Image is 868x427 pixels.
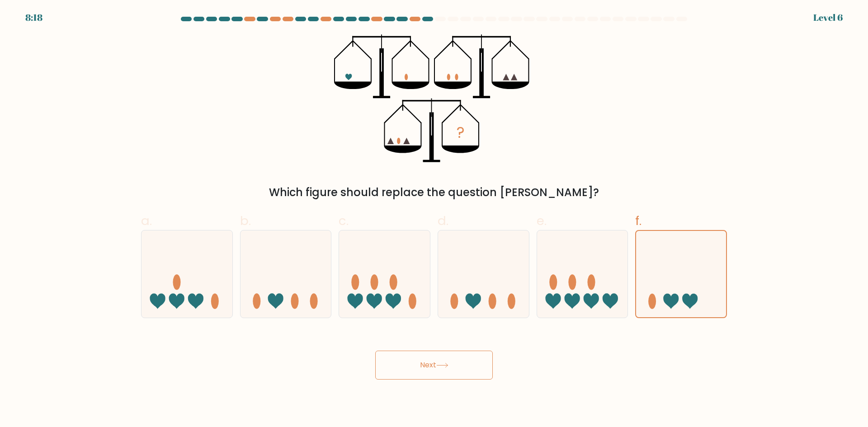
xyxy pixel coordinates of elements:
div: 8:18 [25,11,42,24]
div: Which figure should replace the question [PERSON_NAME]? [146,184,722,201]
tspan: ? [457,122,465,143]
span: b. [240,212,251,230]
span: c. [339,212,349,230]
span: e. [537,212,547,230]
span: a. [141,212,152,230]
span: f. [635,212,642,230]
span: d. [438,212,448,230]
div: Level 6 [813,11,843,24]
button: Next [375,351,493,380]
